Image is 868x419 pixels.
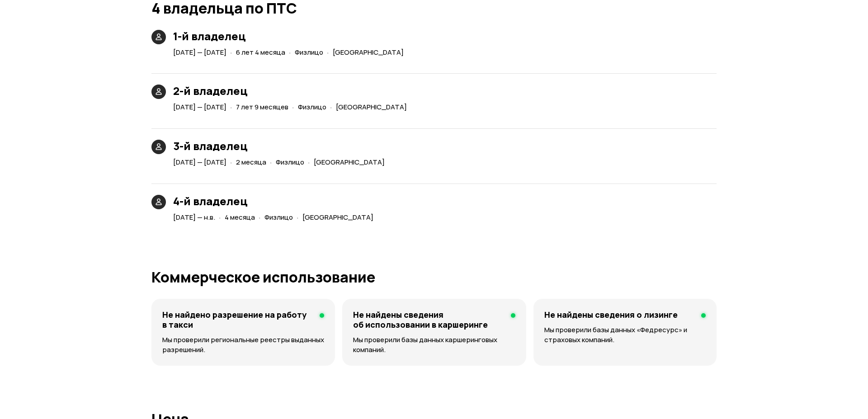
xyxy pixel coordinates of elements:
[308,155,310,169] span: ·
[230,99,232,114] span: ·
[236,157,266,167] span: 2 месяца
[173,47,226,57] span: [DATE] — [DATE]
[236,102,288,112] span: 7 лет 9 месяцев
[162,310,312,330] h4: Не найдено разрешение на работу в такси
[173,85,410,97] h3: 2-й владелец
[270,155,272,169] span: ·
[173,195,377,207] h3: 4-й владелец
[173,30,407,42] h3: 1-й владелец
[259,210,261,225] span: ·
[295,47,323,57] span: Физлицо
[353,335,515,355] p: Мы проверили базы данных каршеринговых компаний.
[314,157,385,167] span: [GEOGRAPHIC_DATA]
[544,310,678,320] h4: Не найдены сведения о лизинге
[544,325,706,345] p: Мы проверили базы данных «Федресурс» и страховых компаний.
[225,212,255,222] span: 4 месяца
[264,212,293,222] span: Физлицо
[236,47,285,57] span: 6 лет 4 месяца
[333,47,404,57] span: [GEOGRAPHIC_DATA]
[219,210,221,225] span: ·
[162,335,324,355] p: Мы проверили региональные реестры выданных разрешений.
[173,140,388,152] h3: 3-й владелец
[289,45,291,60] span: ·
[327,45,329,60] span: ·
[151,269,717,285] h1: Коммерческое использование
[173,157,226,167] span: [DATE] — [DATE]
[298,102,326,112] span: Физлицо
[230,45,232,60] span: ·
[353,310,503,330] h4: Не найдены сведения об использовании в каршеринге
[297,210,299,225] span: ·
[302,212,373,222] span: [GEOGRAPHIC_DATA]
[292,99,294,114] span: ·
[336,102,407,112] span: [GEOGRAPHIC_DATA]
[230,155,232,169] span: ·
[276,157,304,167] span: Физлицо
[173,212,215,222] span: [DATE] — н.в.
[330,99,332,114] span: ·
[173,102,226,112] span: [DATE] — [DATE]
